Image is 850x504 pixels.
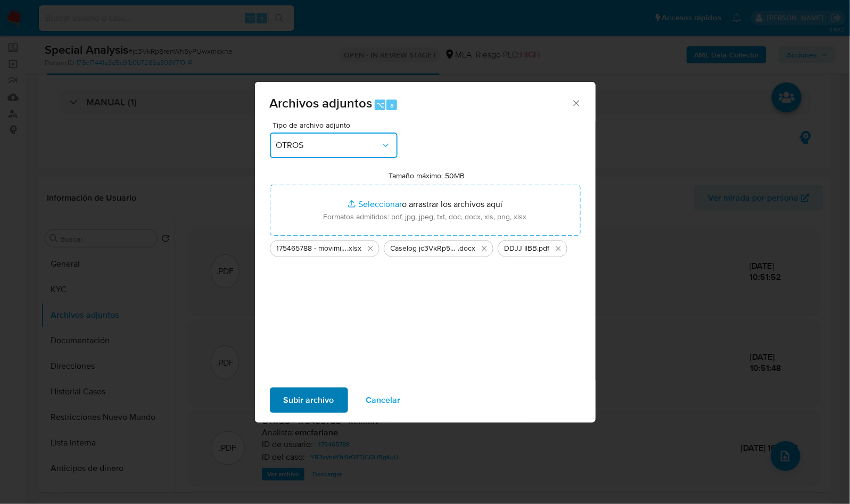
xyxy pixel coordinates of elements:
[538,243,550,254] span: .pdf
[276,140,381,151] span: OTROS
[364,242,377,255] button: Eliminar 175465788 - movimientos.xlsx
[273,121,400,129] span: Tipo de archivo adjunto
[277,243,348,254] span: 175465788 - movimientos
[270,387,348,413] button: Subir archivo
[376,100,384,110] span: ⌥
[270,236,581,257] ul: Archivos seleccionados
[552,242,565,255] button: Eliminar DDJJ IIBB .pdf
[352,387,415,413] button: Cancelar
[478,242,491,255] button: Eliminar Caselog jc3VkRp5renWh5yPUwxmoxne_2025_09_22_09_34_20.docx
[270,94,373,112] span: Archivos adjuntos
[348,243,362,254] span: .xlsx
[505,243,538,254] span: DDJJ IIBB
[571,98,581,108] button: Cerrar
[366,389,401,412] span: Cancelar
[458,243,476,254] span: .docx
[391,243,458,254] span: Caselog jc3VkRp5renWh5yPUwxmoxne_2025_09_22_09_34_20
[390,100,394,110] span: a
[389,171,465,180] label: Tamaño máximo: 50MB
[284,389,334,412] span: Subir archivo
[270,133,398,158] button: OTROS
